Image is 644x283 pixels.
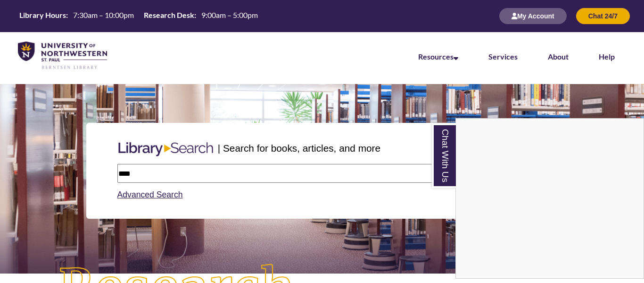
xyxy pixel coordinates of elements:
div: Chat With Us [455,118,644,279]
img: UNWSP Library Logo [18,42,107,70]
a: Services [488,52,518,61]
a: Help [599,52,615,61]
a: Resources [418,52,458,61]
a: Chat With Us [432,123,456,188]
a: About [548,52,569,61]
iframe: Chat Widget [456,119,644,278]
